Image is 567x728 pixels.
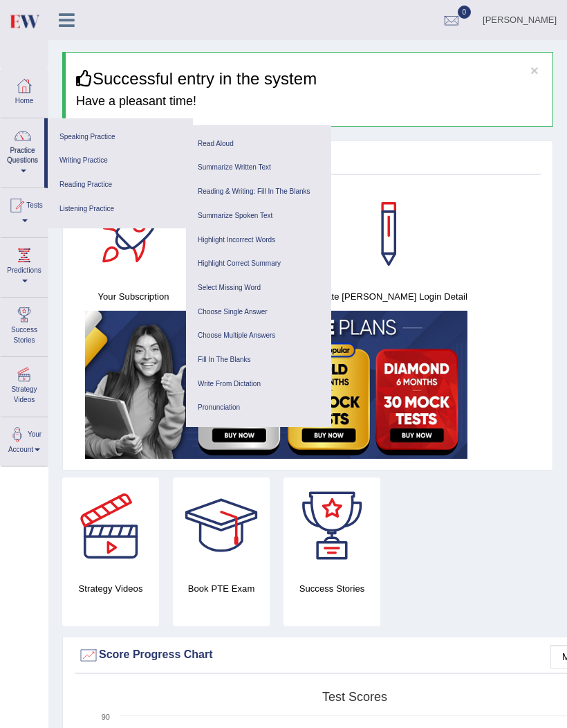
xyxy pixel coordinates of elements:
a: Highlight Correct Summary [193,252,324,276]
a: Reading & Writing: Fill In The Blanks [193,180,324,204]
a: Read Aloud [193,132,324,156]
a: Choose Single Answer [193,300,324,325]
a: Select Missing Word [193,276,324,300]
a: Write From Dictation [193,372,324,397]
a: Pronunciation [193,396,324,420]
a: Reading Practice [55,173,186,197]
a: Fill In The Blanks [193,348,324,372]
a: Summarize Written Text [193,156,324,180]
a: Highlight Incorrect Words [193,228,324,253]
a: Summarize Spoken Text [193,204,324,228]
a: Speaking Practice [55,125,186,149]
a: Choose Multiple Answers [193,324,324,348]
a: Writing Practice [55,149,186,173]
a: Listening Practice [55,197,186,221]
